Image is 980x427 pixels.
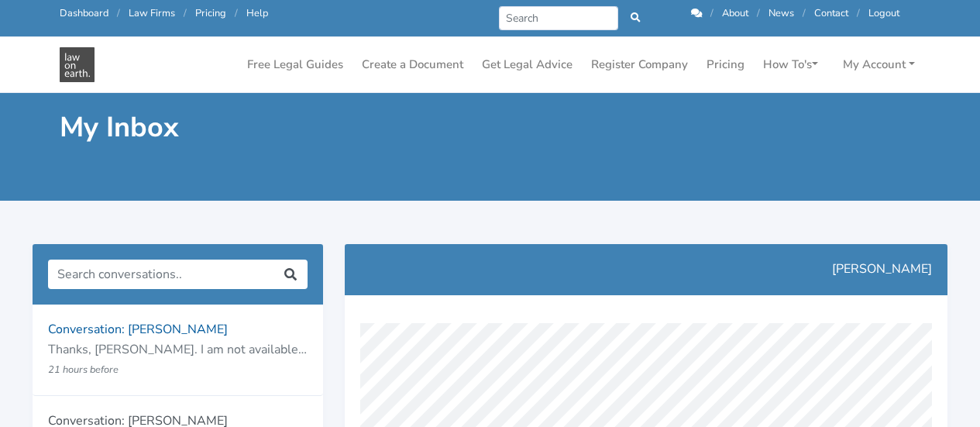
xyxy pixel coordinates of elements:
input: Search [499,6,619,30]
h1: My Inbox [60,110,480,145]
span: / [710,6,714,20]
a: News [769,6,794,20]
span: / [757,6,760,20]
a: Pricing [195,6,226,20]
a: Register Company [585,50,694,80]
input: Search conversations.. [48,260,274,289]
a: Free Legal Guides [241,50,349,80]
a: Dashboard [60,6,108,20]
a: Pricing [700,50,751,80]
img: Law On Earth [60,47,95,82]
small: 21 hours before [48,363,119,377]
p: [PERSON_NAME] [360,260,932,280]
span: / [117,6,120,20]
a: Logout [868,6,899,20]
span: / [235,6,238,20]
p: Thanks, [PERSON_NAME]. I am not available [DATE], but try to provide you with a summary and list ... [48,340,308,360]
a: How To's [757,50,824,80]
span: / [803,6,806,20]
a: About [722,6,748,20]
span: / [184,6,187,20]
a: Contact [814,6,848,20]
span: / [857,6,860,20]
p: Conversation: [PERSON_NAME] [48,320,308,340]
a: Create a Document [356,50,469,80]
a: Law Firms [129,6,175,20]
a: Get Legal Advice [476,50,579,80]
a: My Account [837,50,921,80]
a: Conversation: [PERSON_NAME] Thanks, [PERSON_NAME]. I am not available [DATE], but try to provide ... [33,305,323,396]
a: Help [246,6,268,20]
